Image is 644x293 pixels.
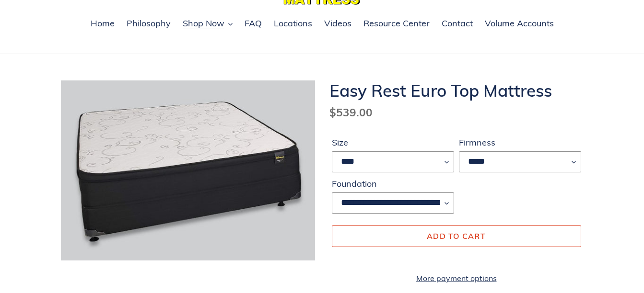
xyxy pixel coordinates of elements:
a: Resource Center [359,17,434,31]
label: Foundation [332,177,454,190]
span: Resource Center [363,18,430,29]
span: Volume Accounts [485,18,554,29]
a: Volume Accounts [480,17,559,31]
span: Contact [442,18,473,29]
h1: Easy Rest Euro Top Mattress [329,80,584,101]
span: Philosophy [127,18,171,29]
a: Home [86,17,119,31]
a: Locations [269,17,317,31]
span: Add to cart [427,231,486,241]
a: Videos [319,17,356,31]
span: Locations [274,18,312,29]
span: Shop Now [183,18,224,29]
span: $539.00 [329,105,373,119]
a: Contact [437,17,478,31]
a: FAQ [240,17,267,31]
span: Home [91,18,115,29]
button: Shop Now [178,17,237,31]
span: Videos [324,18,351,29]
button: Add to cart [332,225,581,247]
label: Size [332,136,454,149]
a: More payment options [332,272,581,284]
a: Philosophy [122,17,176,31]
span: FAQ [245,18,262,29]
label: Firmness [459,136,581,149]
